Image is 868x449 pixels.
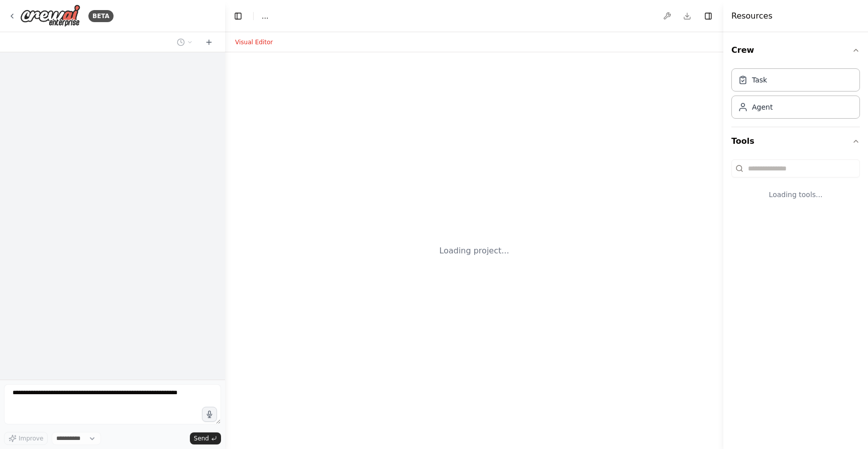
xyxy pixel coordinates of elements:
div: Loading project... [440,245,509,257]
div: Tools [731,155,860,216]
span: ... [262,11,268,21]
div: BETA [88,10,114,22]
button: Start a new chat [201,36,217,48]
button: Send [190,432,221,444]
button: Visual Editor [229,36,279,48]
div: Task [752,75,767,85]
img: Logo [20,5,80,27]
div: Crew [731,64,860,127]
nav: breadcrumb [262,11,268,21]
button: Crew [731,36,860,64]
button: Hide right sidebar [701,9,715,23]
div: Loading tools... [731,182,860,208]
button: Tools [731,127,860,155]
h4: Resources [731,10,773,22]
span: Improve [19,434,43,442]
div: Agent [752,102,773,112]
button: Switch to previous chat [173,36,197,48]
span: Send [194,434,209,442]
button: Click to speak your automation idea [202,407,217,422]
button: Hide left sidebar [231,9,245,23]
button: Improve [4,432,48,445]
